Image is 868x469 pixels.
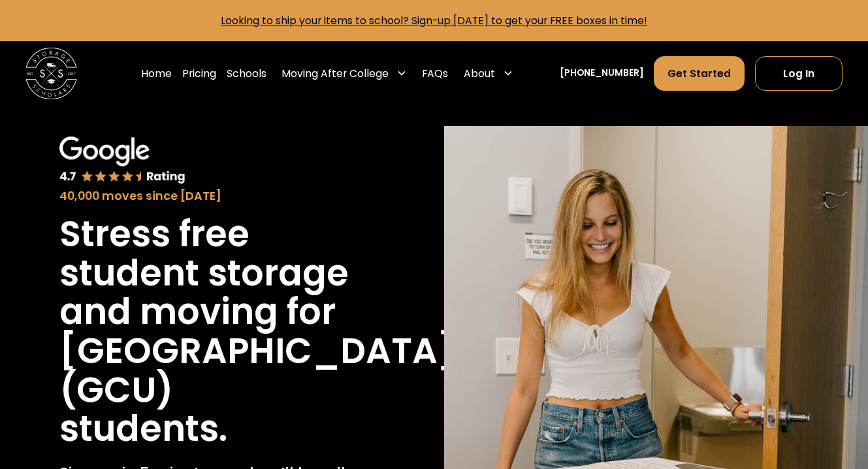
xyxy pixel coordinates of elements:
[221,13,647,28] a: Looking to ship your items to school? Sign-up [DATE] to get your FREE boxes in time!
[458,56,518,91] div: About
[654,56,744,91] a: Get Started
[59,187,364,205] div: 40,000 moves since [DATE]
[59,410,227,449] h1: students.
[755,56,843,91] a: Log In
[59,332,455,410] h1: [GEOGRAPHIC_DATA] (GCU)
[25,48,77,99] a: home
[281,66,389,82] div: Moving After College
[59,137,185,185] img: Google 4.7 star rating
[560,67,644,80] a: [PHONE_NUMBER]
[227,56,266,91] a: Schools
[141,56,172,91] a: Home
[25,48,77,99] img: Storage Scholars main logo
[182,56,216,91] a: Pricing
[422,56,448,91] a: FAQs
[59,215,364,332] h1: Stress free student storage and moving for
[276,56,411,91] div: Moving After College
[464,66,495,82] div: About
